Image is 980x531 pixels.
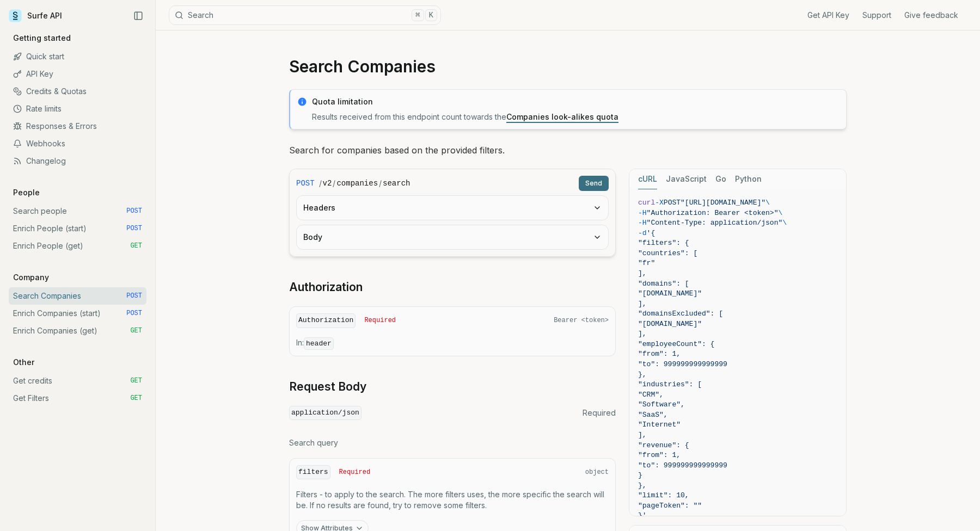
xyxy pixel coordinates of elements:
[647,209,779,217] span: "Authorization: Bearer <token>"
[364,316,396,325] span: Required
[647,219,783,227] span: "Content-Type: application/json"
[9,65,146,83] a: API Key
[904,10,958,21] a: Give feedback
[638,300,647,308] span: ],
[9,357,39,368] p: Other
[638,280,689,288] span: "domains": [
[319,178,322,189] span: /
[333,178,335,189] span: /
[782,219,787,227] span: \
[296,489,609,511] p: Filters - to apply to the search. The more filters uses, the more specific the search will be. If...
[9,8,62,24] a: Surfe API
[126,207,142,215] span: POST
[638,481,647,490] span: },
[289,437,616,448] p: Search query
[666,169,707,189] button: JavaScript
[130,242,142,250] span: GET
[638,340,714,348] span: "employeeCount": {
[296,178,315,189] span: POST
[130,394,142,403] span: GET
[9,33,75,44] p: Getting started
[130,376,142,385] span: GET
[638,421,681,429] span: "Internet"
[638,239,689,247] span: "filters": {
[9,83,146,100] a: Credits & Quotas
[9,100,146,118] a: Rate limits
[9,322,146,339] a: Enrich Companies (get) GET
[289,143,847,158] p: Search for companies based on the provided filters.
[638,511,647,520] span: }'
[862,10,891,21] a: Support
[638,431,647,439] span: ],
[638,471,642,479] span: }
[638,391,664,399] span: "CRM",
[765,199,770,207] span: \
[583,407,616,418] span: Required
[9,152,146,170] a: Changelog
[638,400,685,409] span: "Software",
[638,209,647,217] span: -H
[638,451,681,459] span: "from": 1,
[289,280,363,295] a: Authorization
[9,287,146,305] a: Search Companies POST
[383,178,410,189] code: search
[638,169,657,189] button: cURL
[638,491,689,499] span: "limit": 10,
[336,178,378,189] code: companies
[638,350,681,358] span: "from": 1,
[638,330,647,338] span: ],
[579,176,609,191] button: Send
[126,292,142,300] span: POST
[638,380,702,388] span: "industries": [
[638,441,689,449] span: "revenue": {
[638,461,727,470] span: "to": 999999999999999
[412,9,424,21] kbd: ⌘
[647,229,656,237] span: '{
[289,379,366,394] a: Request Body
[638,360,727,368] span: "to": 999999999999999
[339,468,371,477] span: Required
[169,5,441,25] button: Search⌘K
[638,269,647,277] span: ],
[638,502,702,510] span: "pageToken": ""
[304,337,334,350] code: header
[9,237,146,255] a: Enrich People (get) GET
[9,372,146,390] a: Get credits GET
[379,178,382,189] span: /
[297,225,608,249] button: Body
[130,326,142,335] span: GET
[9,135,146,152] a: Webhooks
[425,9,437,21] kbd: K
[9,390,146,407] a: Get Filters GET
[9,48,146,65] a: Quick start
[130,8,146,24] button: Collapse Sidebar
[9,220,146,237] a: Enrich People (start) POST
[638,310,723,318] span: "domainsExcluded": [
[312,96,840,107] p: Quota limitation
[638,249,697,257] span: "countries": [
[778,209,782,217] span: \
[664,199,681,207] span: POST
[506,112,618,121] a: Companies look-alikes quota
[296,337,609,349] p: In:
[126,224,142,233] span: POST
[638,371,647,379] span: },
[585,468,609,477] span: object
[296,313,356,328] code: Authorization
[638,229,647,237] span: -d
[126,309,142,318] span: POST
[655,199,664,207] span: -X
[296,465,330,480] code: filters
[735,169,762,189] button: Python
[297,196,608,220] button: Headers
[312,112,840,122] p: Results received from this endpoint count towards the
[554,316,609,325] span: Bearer <token>
[638,219,647,227] span: -H
[638,289,702,298] span: "[DOMAIN_NAME]"
[9,187,44,198] p: People
[323,178,332,189] code: v2
[9,202,146,220] a: Search people POST
[289,406,362,421] code: application/json
[9,118,146,135] a: Responses & Errors
[807,10,849,21] a: Get API Key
